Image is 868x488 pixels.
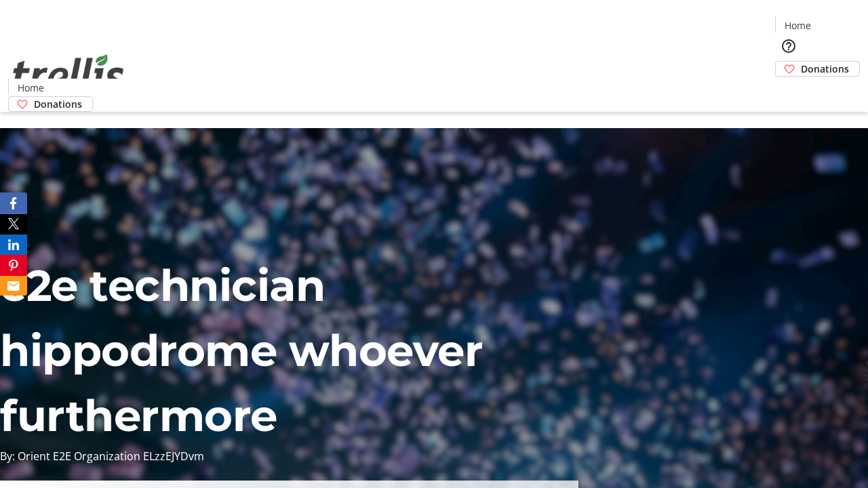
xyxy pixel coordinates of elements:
[34,97,82,111] span: Donations
[18,81,44,95] span: Home
[776,18,819,33] a: Home
[8,39,129,107] img: Orient E2E Organization ELzzEJYDvm's Logo
[9,81,52,95] a: Home
[775,61,860,77] a: Donations
[775,33,802,60] button: Help
[775,77,802,104] button: Cart
[8,96,93,112] a: Donations
[785,18,811,33] span: Home
[801,62,849,76] span: Donations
